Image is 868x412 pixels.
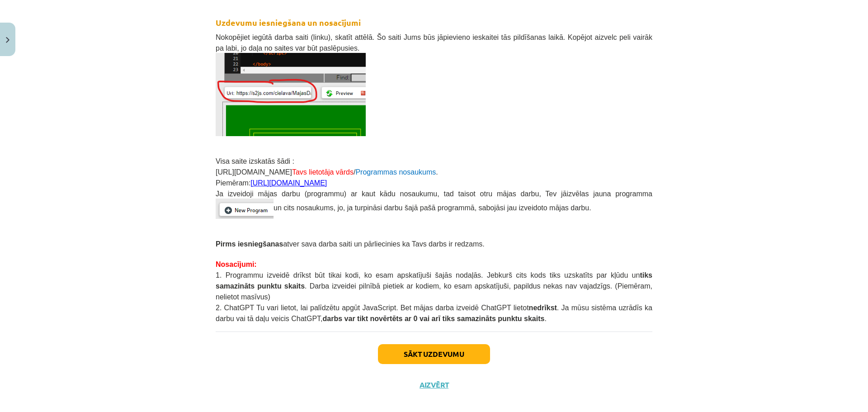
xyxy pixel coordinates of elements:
[216,240,283,248] span: Pirms iesniegšanas
[216,17,361,28] strong: Uzdevumu iesniegšana un nosacījumi
[216,271,652,290] b: tiks samazināts punktu skaits
[216,33,652,52] span: Nokopējiet iegūtā darba saiti (linku), skatīt attēlā. Šo saiti Jums būs jāpievieno ieskaitei tās ...
[216,304,652,322] span: 2. ChatGPT Tu vari lietot, lai palīdzētu apgūt JavaScript. Bet mājas darba izveidē ChatGPT lietot...
[323,315,545,322] b: darbs var tikt novērtēts ar 0 vai arī tiks samazināts punktu skaits
[292,168,354,176] span: Tavs lietotāja vārds
[529,304,557,312] b: nedrīkst
[355,168,436,176] span: Programmas nosaukums
[378,344,490,364] button: Sākt uzdevumu
[216,260,257,268] span: Nosacījumi:
[216,179,327,187] span: Piemēram:
[216,168,438,176] span: [URL][DOMAIN_NAME] / .
[417,380,451,389] button: Aizvērt
[6,37,9,43] img: icon-close-lesson-0947bae3869378f0d4975bcd49f059093ad1ed9edebbc8119c70593378902aed.svg
[216,199,274,219] img: E5SmAQcgBGNEsD2CFCYDZ2f8FKhSKy9FBhHeghQBYDiAIgP1fIMsF2Pf5mBCYjRVWzwqDIAZ2nIj2iWsE0DwKCCIQogGzCfVC...
[283,240,484,248] span: atver sava darba saiti un pārliecinies ka Tavs darbs ir redzams.
[216,157,294,165] span: Visa saite izskatās šādi :
[216,53,366,136] img: Attēls, kurā ir teksts, ekrānuzņēmums, displejs, programmatūra Apraksts ģenerēts automātiski
[216,271,652,301] span: 1. Programmu izveidē drīkst būt tikai kodi, ko esam apskatījuši šajās nodaļās. Jebkurš cits kods ...
[216,190,652,212] span: Ja izveidoji mājas darbu (programmu) ar kaut kādu nosaukumu, tad taisot otru mājas darbu, Tev jāi...
[250,179,327,187] a: [URL][DOMAIN_NAME]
